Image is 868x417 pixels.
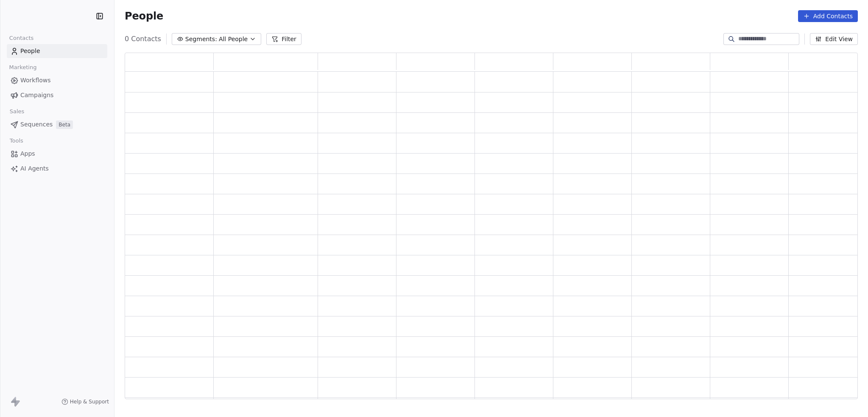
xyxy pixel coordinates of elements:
a: Workflows [7,73,107,87]
span: Contacts [6,32,37,45]
div: grid [125,72,867,400]
span: People [20,47,40,56]
span: Segments: [185,35,217,44]
span: Beta [56,120,73,129]
span: Campaigns [20,91,53,100]
a: Help & Support [61,398,109,405]
a: Apps [7,147,107,161]
span: People [125,10,163,22]
span: Workflows [20,76,51,85]
button: Add Contacts [798,10,858,22]
span: Tools [6,134,27,147]
span: Sales [6,105,28,118]
button: Filter [266,33,301,45]
a: AI Agents [7,162,107,176]
span: 0 Contacts [125,34,161,44]
span: All People [219,35,248,44]
span: Marketing [6,61,40,74]
a: People [7,44,107,58]
span: Apps [20,149,35,158]
button: Edit View [810,33,858,45]
span: Help & Support [70,398,109,405]
a: Campaigns [7,88,107,102]
span: Sequences [20,120,53,129]
a: SequencesBeta [7,118,107,132]
span: AI Agents [20,164,49,173]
